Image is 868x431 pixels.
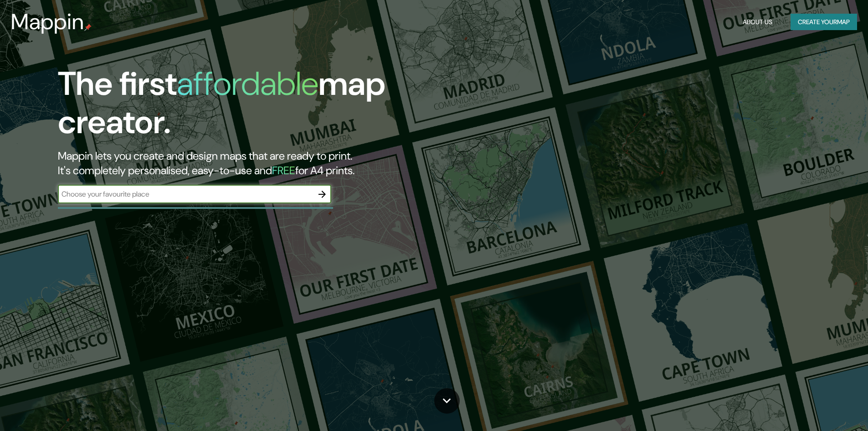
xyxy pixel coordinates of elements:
h1: The first map creator. [58,65,492,149]
h2: Mappin lets you create and design maps that are ready to print. It's completely personalised, eas... [58,149,492,178]
img: mappin-pin [84,24,92,31]
h5: FREE [272,163,295,177]
h1: affordable [177,62,318,105]
h3: Mappin [11,9,84,35]
input: Choose your favourite place [58,189,313,199]
button: About Us [739,14,776,31]
button: Create yourmap [791,14,857,31]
